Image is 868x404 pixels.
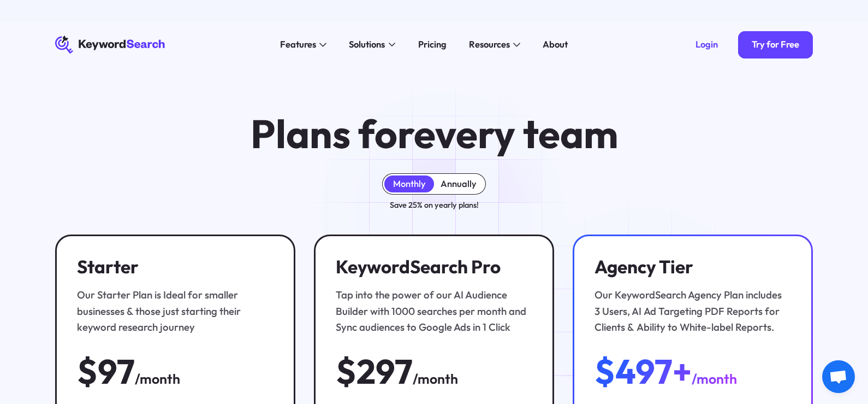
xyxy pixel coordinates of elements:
[418,38,447,51] div: Pricing
[594,353,692,389] div: $497+
[682,31,732,58] a: Login
[738,31,813,58] a: Try for Free
[536,36,575,54] a: About
[822,360,855,393] a: Open chat
[462,22,527,67] div: Resources
[274,22,334,67] div: Features
[414,108,618,159] span: every team
[349,38,385,51] div: Solutions
[413,368,458,390] div: /month
[336,287,526,335] div: Tap into the power of our AI Audience Builder with 1000 searches per month and Sync audiences to ...
[441,178,477,190] div: Annually
[752,39,799,50] div: Try for Free
[77,287,267,335] div: Our Starter Plan is Ideal for smaller businesses & those just starting their keyword research jou...
[469,38,510,51] div: Resources
[336,256,526,278] h3: KeywordSearch Pro
[342,22,402,67] div: Solutions
[135,368,180,390] div: /month
[594,256,785,278] h3: Agency Tier
[390,199,479,212] div: Save 25% on yearly plans!
[695,39,718,50] div: Login
[543,38,568,51] div: About
[77,256,267,278] h3: Starter
[393,178,426,190] div: Monthly
[280,38,316,51] div: Features
[692,368,737,390] div: /month
[336,353,413,389] div: $297
[594,287,785,335] div: Our KeywordSearch Agency Plan includes 3 Users, AI Ad Targeting PDF Reports for Clients & Ability...
[77,353,135,389] div: $97
[251,113,618,155] h1: Plans for
[411,36,453,54] a: Pricing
